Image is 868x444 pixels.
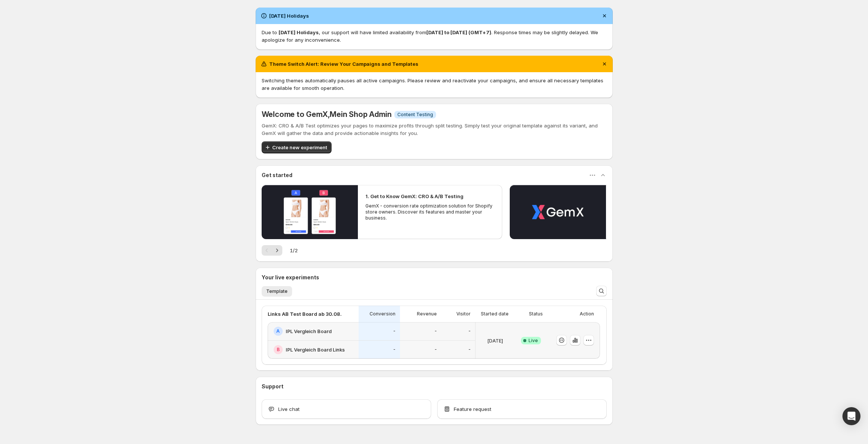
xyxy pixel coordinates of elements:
[365,192,464,200] h2: 1. Get to Know GemX: CRO & A/B Testing
[487,337,503,344] p: [DATE]
[286,327,332,335] h2: IPL Vergleich Board
[599,11,610,21] button: Dismiss notification
[454,405,491,413] span: Feature request
[417,311,437,317] p: Revenue
[268,310,342,318] p: Links AB Test Board ab 30.08.
[435,347,437,353] p: -
[262,110,392,119] h5: Welcome to GemX
[279,29,319,35] strong: [DATE] Holidays
[277,347,280,353] h2: B
[397,112,433,118] span: Content Testing
[262,122,607,137] p: GemX: CRO & A/B Test optimizes your pages to maximize profits through split testing. Simply test ...
[365,203,495,221] p: GemX - conversion rate optimization solution for Shopify store owners. Discover its features and ...
[272,245,282,256] button: Next
[370,311,395,317] p: Conversion
[529,338,538,344] span: Live
[510,185,606,239] button: Play video
[262,29,607,44] p: Due to , our support will have limited availability from . Response times may be slightly delayed...
[468,328,471,334] p: -
[468,347,471,353] p: -
[262,274,319,281] h3: Your live experiments
[393,328,395,334] p: -
[266,288,288,294] span: Template
[262,171,292,179] h3: Get started
[276,328,280,334] h2: A
[262,77,603,91] span: Switching themes automatically pauses all active campaigns. Please review and reactivate your cam...
[842,407,860,425] div: Open Intercom Messenger
[456,311,471,317] p: Visitor
[596,286,607,296] button: Search and filter results
[328,110,392,119] span: , Mein Shop Admin
[290,247,298,254] span: 1 / 2
[262,185,358,239] button: Play video
[580,311,594,317] p: Action
[393,347,395,353] p: -
[272,144,327,151] span: Create new experiment
[481,311,509,317] p: Started date
[278,405,300,413] span: Live chat
[426,29,491,35] strong: [DATE] to [DATE] (GMT+7)
[269,60,418,68] h2: Theme Switch Alert: Review Your Campaigns and Templates
[262,245,282,256] nav: Pagination
[269,12,309,20] h2: [DATE] Holidays
[435,328,437,334] p: -
[286,346,345,353] h2: IPL Vergleich Board Links
[262,141,332,153] button: Create new experiment
[599,59,610,69] button: Dismiss notification
[529,311,543,317] p: Status
[262,383,283,390] h3: Support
